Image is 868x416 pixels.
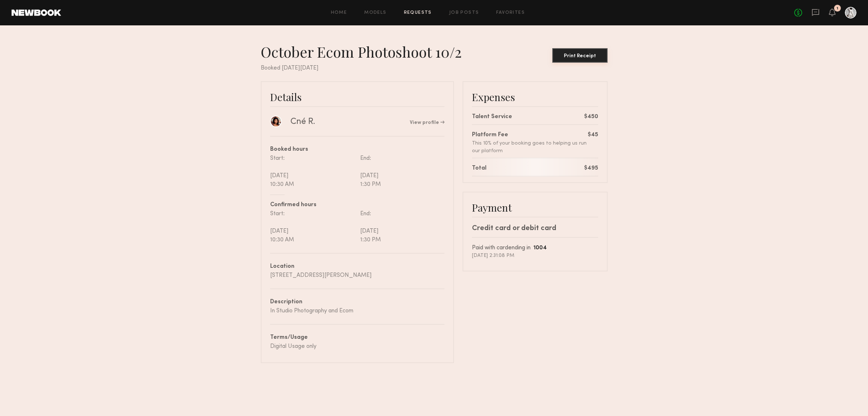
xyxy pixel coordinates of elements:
[472,113,512,121] div: Talent Service
[496,11,525,15] a: Favorites
[410,120,444,125] a: View profile
[472,201,598,214] div: Payment
[533,245,547,251] b: 1004
[270,145,444,154] div: Booked hours
[472,244,598,253] div: Paid with card ending in
[449,11,479,15] a: Job Posts
[472,91,598,103] div: Expenses
[261,43,467,61] div: October Ecom Photoshoot 10/2
[584,164,598,173] div: $495
[555,54,605,59] div: Print Receipt
[472,140,588,155] div: This 10% of your booking goes to helping us run our platform
[270,298,444,307] div: Description
[331,11,347,15] a: Home
[357,154,444,189] div: End: [DATE] 1:30 PM
[270,271,444,280] div: [STREET_ADDRESS][PERSON_NAME]
[270,333,444,342] div: Terms/Usage
[404,11,432,15] a: Requests
[364,11,386,15] a: Models
[584,113,598,121] div: $450
[472,253,598,259] div: [DATE] 2:31:08 PM
[270,201,444,209] div: Confirmed hours
[270,262,444,271] div: Location
[472,164,486,173] div: Total
[270,209,357,244] div: Start: [DATE] 10:30 AM
[472,223,598,234] div: Credit card or debit card
[270,342,444,351] div: Digital Usage only
[261,64,608,72] div: Booked [DATE][DATE]
[472,131,588,140] div: Platform Fee
[837,7,838,11] div: 1
[588,131,598,140] div: $45
[552,48,608,63] button: Print Receipt
[357,209,444,244] div: End: [DATE] 1:30 PM
[290,116,315,127] div: Cné R.
[270,91,444,103] div: Details
[270,307,444,315] div: In Studio Photography and Ecom
[270,154,357,189] div: Start: [DATE] 10:30 AM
